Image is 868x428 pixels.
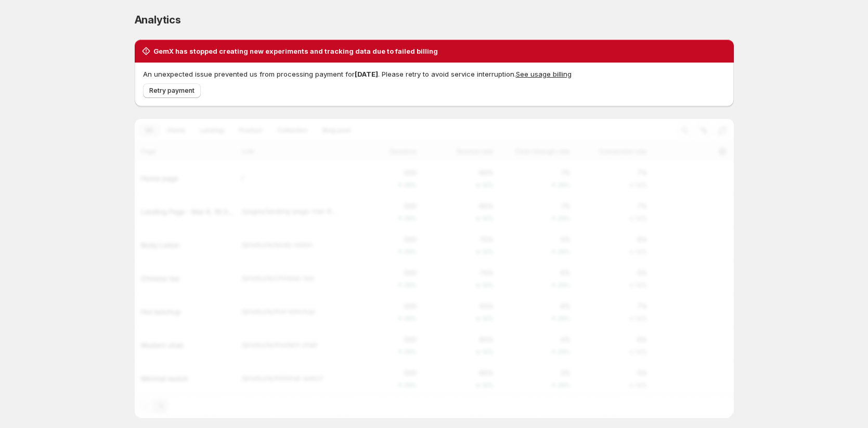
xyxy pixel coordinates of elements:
button: See usage billing [516,70,572,78]
h2: GemX has stopped creating new experiments and tracking data due to failed billing [153,46,438,56]
span: Analytics [135,14,181,26]
span: [DATE] [355,70,378,78]
p: An unexpected issue prevented us from processing payment for . Please retry to avoid service inte... [143,69,726,79]
button: Retry payment [143,83,201,98]
span: Retry payment [149,87,195,95]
